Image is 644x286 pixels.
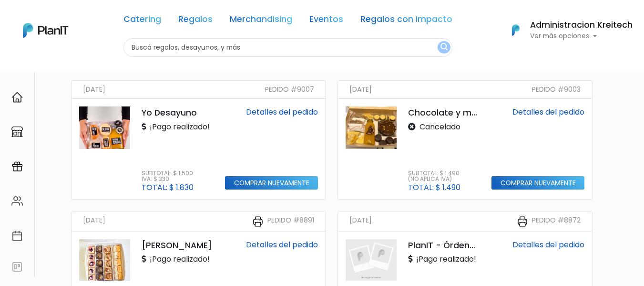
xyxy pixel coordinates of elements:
[505,20,526,41] img: PlanIt Logo
[83,85,105,95] small: [DATE]
[83,215,105,227] small: [DATE]
[178,15,213,27] a: Regalos
[500,18,633,42] button: PlanIt Logo Administracion Kreitech Ver más opciones
[517,216,528,227] img: printer-31133f7acbd7ec30ea1ab4a3b6864c9b5ed483bd8d1a339becc4798053a55bbc.svg
[123,38,452,57] input: Buscá regalos, desayunos, y más
[530,21,633,30] h6: Administracion Kreitech
[230,15,292,27] a: Merchandising
[360,15,452,27] a: Regalos con Impacto
[49,9,137,28] div: ¿Necesitás ayuda?
[246,106,318,117] a: Detalles del pedido
[532,215,581,227] small: Pedido #8872
[512,239,584,250] a: Detalles del pedido
[408,176,460,182] p: (No aplica IVA)
[11,195,23,207] img: people-662611757002400ad9ed0e3c099ab2801c6687ba6c219adb57efc949bc21e19d.svg
[142,254,210,265] p: ¡Pago realizado!
[252,216,264,227] img: printer-31133f7acbd7ec30ea1ab4a3b6864c9b5ed483bd8d1a339becc4798053a55bbc.svg
[142,121,210,133] p: ¡Pago realizado!
[346,106,397,149] img: thumb_PHOTO-2022-03-20-15-00-19.jpg
[79,106,130,149] img: thumb_2000___2000-Photoroom__54_.png
[408,106,480,119] p: Chocolate y más
[309,15,343,27] a: Eventos
[225,176,318,190] input: Comprar nuevamente
[349,215,372,227] small: [DATE]
[267,215,314,227] small: Pedido #8891
[408,170,460,176] p: Subtotal: $ 1.490
[440,43,448,52] img: search_button-432b6d5273f82d61273b3651a40e1bd1b912527efae98b1b7a1b2c0702e16a8d.svg
[142,184,194,191] p: Total: $ 1.830
[408,254,476,265] p: ¡Pago realizado!
[491,176,584,190] input: Comprar nuevamente
[79,239,130,281] img: thumb_WhatsApp_Image_2023-11-27_at_16.04.15.jpeg
[142,106,214,119] p: Yo Desayuno
[408,184,460,191] p: Total: $ 1.490
[23,23,68,38] img: PlanIt Logo
[11,230,23,242] img: calendar-87d922413cdce8b2cf7b7f5f62616a5cf9e4887200fb71536465627b3292af00.svg
[349,85,372,95] small: [DATE]
[123,15,161,27] a: Catering
[11,161,23,172] img: campaigns-02234683943229c281be62815700db0a1741e53638e28bf9629b52c665b00959.svg
[11,126,23,138] img: marketplace-4ceaa7011d94191e9ded77b95e3339b90024bf715f7c57f8cf31f2d8c509eaba.svg
[408,239,480,252] p: PlanIT - Órdenes genéricas
[530,33,633,40] p: Ver más opciones
[346,239,397,281] img: planit_placeholder-9427b205c7ae5e9bf800e9d23d5b17a34c4c1a44177066c4629bad40f2d9547d.png
[11,92,23,103] img: home-e721727adea9d79c4d83392d1f703f7f8bce08238fde08b1acbfd93340b81755.svg
[142,239,214,252] p: [PERSON_NAME]
[142,176,194,182] p: IVA: $ 330
[512,106,584,117] a: Detalles del pedido
[11,261,23,273] img: feedback-78b5a0c8f98aac82b08bfc38622c3050aee476f2c9584af64705fc4e61158814.svg
[265,85,314,95] small: Pedido #9007
[408,121,460,133] p: Cancelado
[142,170,194,176] p: Subtotal: $ 1.500
[532,85,581,95] small: Pedido #9003
[246,239,318,250] a: Detalles del pedido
